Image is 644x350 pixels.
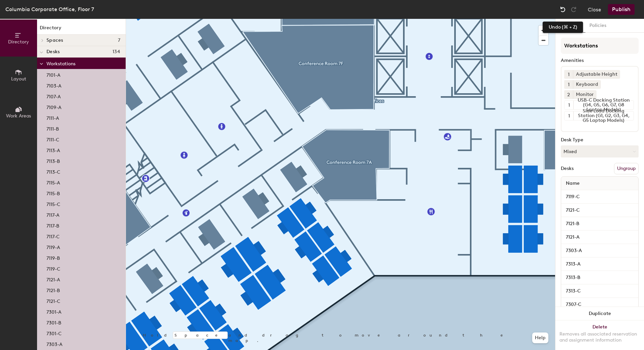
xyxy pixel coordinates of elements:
[562,259,637,269] input: Unnamed desk
[562,192,637,202] input: Unnamed desk
[112,49,120,55] span: 134
[555,307,644,320] button: Duplicate
[573,111,634,120] div: Side Load Docking Station (G1, G2, G3, G4, G5 Laptop Models)
[46,146,60,153] p: 7113-A
[46,92,61,100] p: 7107-A
[46,178,60,186] p: 7115-A
[562,246,637,255] input: Unnamed desk
[46,264,60,272] p: 7119-C
[46,243,60,250] p: 7119-A
[562,273,637,282] input: Unnamed desk
[46,253,60,261] p: 7119-B
[567,91,570,98] span: 2
[5,5,94,13] div: Columbia Corporate Office, Floor 7
[570,6,577,13] img: Redo
[562,300,637,309] input: Unnamed desk
[564,80,573,89] button: 1
[46,210,59,218] p: 7117-A
[46,340,62,347] p: 7303-A
[565,101,573,109] button: 1
[573,101,634,109] div: USB-C Docking Station (G4, G5, G6, G7, G8 Laptop Models)
[585,19,610,33] button: Policies
[562,206,637,215] input: Unnamed desk
[561,58,639,63] div: Amenities
[46,189,60,197] p: 7115-B
[559,331,640,343] div: Removes all associated reservation and assignment information
[573,80,601,89] div: Keyboard
[46,113,59,121] p: 7111-A
[46,318,61,326] p: 7301-B
[568,112,570,119] span: 1
[11,76,26,82] span: Layout
[8,39,29,45] span: Directory
[6,113,31,119] span: Work Areas
[561,145,639,157] button: Mixed
[46,167,60,175] p: 7113-C
[46,156,60,164] p: 7113-B
[568,81,570,88] span: 1
[46,296,60,304] p: 7121-C
[118,38,120,43] span: 7
[588,4,601,15] button: Close
[46,200,60,207] p: 7115-C
[46,221,59,229] p: 7117-B
[564,90,573,99] button: 2
[46,329,62,337] p: 7301-C
[46,38,63,43] span: Spaces
[46,103,61,110] p: 7109-A
[46,70,60,78] p: 7101-A
[46,286,60,293] p: 7121-B
[46,232,60,240] p: 7117-C
[559,6,566,13] img: Undo
[46,81,61,89] p: 7103-A
[46,307,61,315] p: 7301-A
[46,275,60,283] p: 7121-A
[46,49,60,55] span: Desks
[561,137,639,143] div: Desk Type
[562,286,637,296] input: Unnamed desk
[561,19,585,33] button: Details
[564,70,573,79] button: 1
[532,332,548,343] button: Help
[608,4,635,15] button: Publish
[46,135,59,143] p: 7111-C
[561,166,574,171] div: Desks
[562,177,583,189] span: Name
[562,219,637,229] input: Unnamed desk
[46,61,75,67] span: Workstations
[614,163,639,174] button: Ungroup
[37,24,126,35] h1: Directory
[568,102,570,109] span: 1
[562,233,637,242] input: Unnamed desk
[573,90,597,99] div: Monitor
[555,320,644,350] button: DeleteRemoves all associated reservation and assignment information
[568,71,570,78] span: 1
[46,124,59,132] p: 7111-B
[573,70,620,79] div: Adjustable Height
[565,111,573,120] button: 1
